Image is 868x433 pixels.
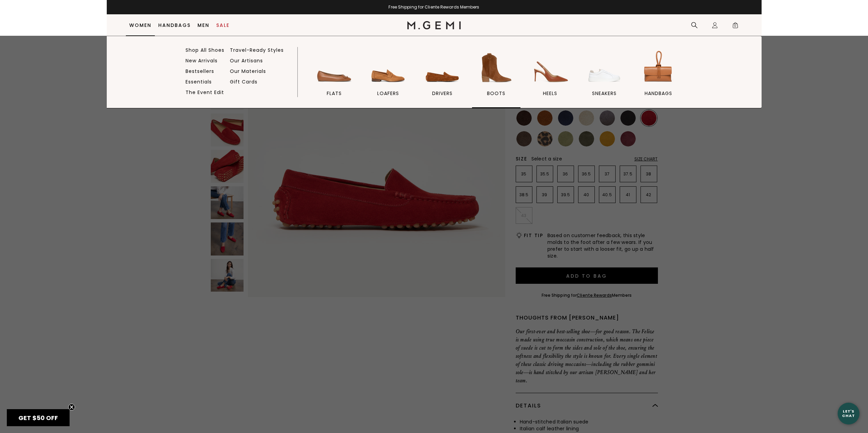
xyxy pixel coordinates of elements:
span: sneakers [592,90,617,96]
a: Handbags [158,22,191,28]
a: Gift Cards [230,79,258,85]
a: New Arrivals [186,58,218,64]
div: Free Shipping for Cliente Rewards Members [107,4,762,10]
img: flats [315,49,353,87]
img: sneakers [585,49,623,87]
a: flats [310,49,358,108]
img: loafers [369,49,407,87]
a: Women [129,22,151,28]
span: 0 [732,23,739,30]
div: Let's Chat [838,409,859,418]
a: The Event Edit [186,89,224,95]
a: Shop All Shoes [186,47,224,53]
div: GET $50 OFFClose teaser [7,409,70,426]
a: Our Artisans [230,58,263,64]
img: heels [531,49,569,87]
span: drivers [432,90,453,96]
a: sneakers [580,49,629,108]
a: drivers [418,49,466,108]
span: handbags [645,90,672,96]
button: Close teaser [68,404,75,411]
span: loafers [377,90,399,96]
a: Men [197,22,209,28]
a: Essentials [186,79,212,85]
span: heels [543,90,557,96]
a: BOOTS [472,49,520,108]
a: Bestsellers [186,68,214,74]
a: handbags [634,49,682,108]
a: loafers [364,49,412,108]
a: Travel-Ready Styles [230,47,284,53]
a: Our Materials [230,68,266,74]
img: drivers [423,49,461,87]
a: Sale [216,22,230,28]
a: heels [526,49,574,108]
img: M.Gemi [407,21,461,29]
span: BOOTS [487,90,505,96]
span: GET $50 OFF [18,414,58,422]
img: handbags [639,49,677,87]
img: BOOTS [477,49,515,87]
span: flats [327,90,342,96]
